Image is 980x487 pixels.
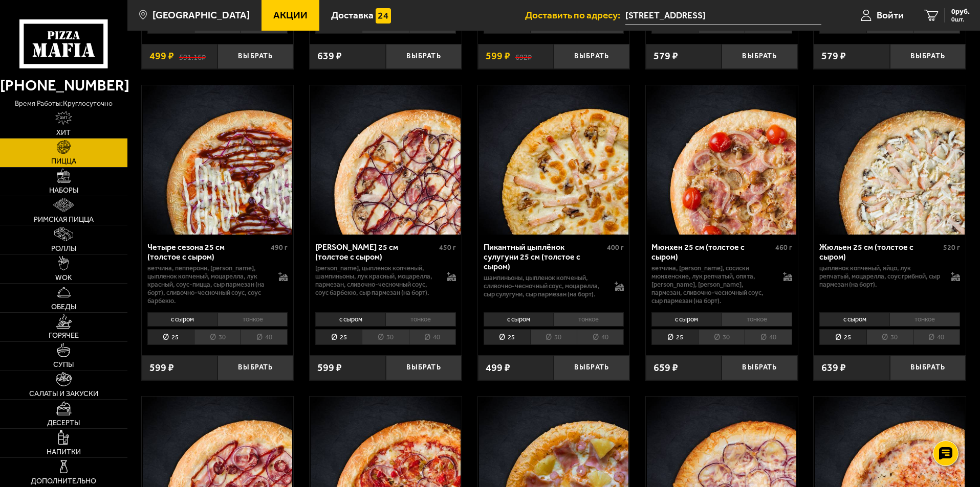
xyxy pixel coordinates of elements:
[651,264,773,305] p: ветчина, [PERSON_NAME], сосиски мюнхенские, лук репчатый, опята, [PERSON_NAME], [PERSON_NAME], па...
[271,243,288,252] span: 490 г
[149,363,174,373] span: 599 ₽
[698,329,745,345] li: 30
[317,363,342,373] span: 599 ₽
[866,329,913,345] li: 30
[484,242,605,271] div: Пикантный цыплёнок сулугуни 25 см (толстое с сыром)
[554,44,629,69] button: Выбрать
[439,243,456,252] span: 450 г
[273,10,308,20] span: Акции
[49,332,79,339] span: Горячее
[153,10,250,20] span: [GEOGRAPHIC_DATA]
[951,16,970,22] span: 0 шт.
[486,51,510,61] span: 599 ₽
[310,85,462,235] a: Чикен Барбекю 25 см (толстое с сыром)
[815,85,965,235] img: Жюльен 25 см (толстое с сыром)
[376,8,391,24] img: 15daf4d41897b9f0e9f617042186c801.svg
[51,245,76,252] span: Роллы
[484,312,554,327] li: с сыром
[819,312,889,327] li: с сыром
[821,51,846,61] span: 579 ₽
[647,85,796,235] img: Мюнхен 25 см (толстое с сыром)
[241,329,288,345] li: 40
[49,187,78,194] span: Наборы
[147,312,217,327] li: с сыром
[515,51,532,61] s: 692 ₽
[315,264,437,297] p: [PERSON_NAME], цыпленок копченый, шампиньоны, лук красный, моцарелла, пармезан, сливочно-чесночны...
[722,44,797,69] button: Выбрать
[315,242,437,262] div: [PERSON_NAME] 25 см (толстое с сыром)
[890,44,966,69] button: Выбрать
[484,329,530,345] li: 25
[607,243,624,252] span: 400 г
[53,361,74,368] span: Супы
[31,478,96,485] span: Дополнительно
[142,85,294,235] a: Четыре сезона 25 см (толстое с сыром)
[385,312,456,327] li: тонкое
[47,449,81,456] span: Напитки
[821,363,846,373] span: 639 ₽
[913,329,960,345] li: 40
[486,363,510,373] span: 499 ₽
[530,329,577,345] li: 30
[331,10,374,20] span: Доставка
[143,85,292,235] img: Четыре сезона 25 см (толстое с сыром)
[315,312,385,327] li: с сыром
[646,85,798,235] a: Мюнхен 25 см (толстое с сыром)
[553,312,624,327] li: тонкое
[651,329,698,345] li: 25
[819,242,941,262] div: Жюльен 25 см (толстое с сыром)
[311,85,460,235] img: Чикен Барбекю 25 см (толстое с сыром)
[479,85,628,235] img: Пикантный цыплёнок сулугуни 25 см (толстое с сыром)
[951,8,970,15] span: 0 руб.
[147,264,269,305] p: ветчина, пепперони, [PERSON_NAME], цыпленок копченый, моцарелла, лук красный, соус-пицца, сыр пар...
[478,85,630,235] a: Пикантный цыплёнок сулугуни 25 см (толстое с сыром)
[554,355,629,380] button: Выбрать
[56,129,71,136] span: Хит
[51,304,76,311] span: Обеды
[577,329,624,345] li: 40
[217,312,288,327] li: тонкое
[386,44,462,69] button: Выбрать
[814,85,966,235] a: Жюльен 25 см (толстое с сыром)
[34,216,94,223] span: Римская пицца
[484,274,605,298] p: шампиньоны, цыпленок копченый, сливочно-чесночный соус, моцарелла, сыр сулугуни, сыр пармезан (на...
[877,10,904,20] span: Войти
[889,312,960,327] li: тонкое
[722,312,792,327] li: тонкое
[217,44,293,69] button: Выбрать
[386,355,462,380] button: Выбрать
[651,242,773,262] div: Мюнхен 25 см (толстое с сыром)
[194,329,241,345] li: 30
[362,329,408,345] li: 30
[51,158,76,165] span: Пицца
[179,51,206,61] s: 591.16 ₽
[147,329,194,345] li: 25
[654,51,678,61] span: 579 ₽
[775,243,792,252] span: 460 г
[47,420,80,427] span: Десерты
[890,355,966,380] button: Выбрать
[651,312,722,327] li: с сыром
[819,329,866,345] li: 25
[819,264,941,289] p: цыпленок копченый, яйцо, лук репчатый, моцарелла, соус грибной, сыр пармезан (на борт).
[654,363,678,373] span: 659 ₽
[745,329,792,345] li: 40
[625,6,821,25] input: Ваш адрес доставки
[525,10,625,20] span: Доставить по адресу:
[409,329,456,345] li: 40
[147,242,269,262] div: Четыре сезона 25 см (толстое с сыром)
[943,243,960,252] span: 520 г
[29,390,98,398] span: Салаты и закуски
[722,355,797,380] button: Выбрать
[55,274,72,282] span: WOK
[317,51,342,61] span: 639 ₽
[149,51,174,61] span: 499 ₽
[315,329,362,345] li: 25
[217,355,293,380] button: Выбрать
